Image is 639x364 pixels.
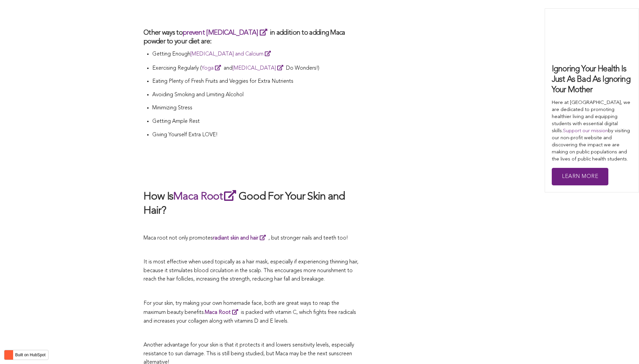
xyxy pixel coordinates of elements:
[205,310,241,315] a: Maca Root
[152,64,362,73] p: Exercising Regularly ( and Do Wonders!)
[143,310,356,324] span: is packed with vitamin C, which fights free radicals and increases your collagen along with vitam...
[12,351,48,359] label: Built on HubSpot
[143,235,348,241] span: Maca root not only promotes , but stronger nails and teeth too!
[152,77,362,86] p: Eating Plenty of Fresh Fruits and Veggies for Extra Nutrients
[143,301,339,316] span: For your skin, try making your own homemade face, both are great ways to reap the maximum beauty ...
[4,351,12,359] img: HubSpot sprocket logo
[4,350,49,360] button: Built on HubSpot
[143,28,362,46] h3: Other ways to in addition to adding Maca powder to your diet are:
[205,310,231,315] span: Maca Root
[605,332,639,364] iframe: Chat Widget
[152,117,362,126] p: Getting Ample Rest
[183,30,270,36] a: prevent [MEDICAL_DATA]
[143,189,362,218] h2: How Is Good For Your Skin and Hair?
[190,51,274,57] a: [MEDICAL_DATA] and Calcium
[143,259,358,282] span: It is most effective when used topically as a hair mask, especially if experiencing thinning hair...
[201,66,224,71] a: Yoga
[213,235,268,241] a: radiant skin and hair
[232,66,286,71] a: [MEDICAL_DATA]
[152,49,362,59] p: Getting Enough
[152,131,362,140] p: Giving Yourself Extra LOVE!
[552,168,608,186] a: Learn More
[152,104,362,113] p: Minimizing Stress
[173,191,238,202] a: Maca Root
[152,91,362,100] p: Avoiding Smoking and Limiting Alcohol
